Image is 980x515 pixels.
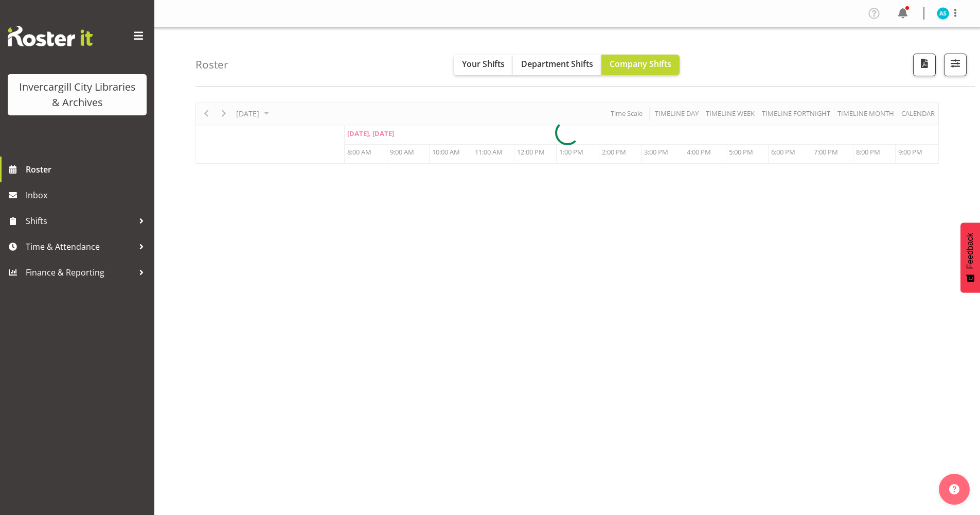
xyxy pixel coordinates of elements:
h4: Roster [195,59,228,71]
button: Filter Shifts [944,54,967,76]
img: amanda-stenton11678.jpg [937,7,949,20]
button: Feedback - Show survey [960,222,980,293]
span: Inbox [26,187,149,203]
span: Finance & Reporting [26,265,134,280]
button: Your Shifts [454,55,513,75]
span: Time & Attendance [26,239,134,254]
button: Company Shifts [601,55,680,75]
img: Rosterit website logo [8,26,93,46]
span: Department Shifts [521,58,593,70]
span: Feedback [966,233,975,269]
img: help-xxl-2.png [949,484,959,494]
button: Department Shifts [513,55,601,75]
button: Download a PDF of the roster for the current day [913,54,936,76]
span: Roster [26,162,149,177]
span: Company Shifts [610,58,671,70]
span: Shifts [26,213,134,229]
div: Invercargill City Libraries & Archives [18,79,136,110]
span: Your Shifts [462,58,505,70]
